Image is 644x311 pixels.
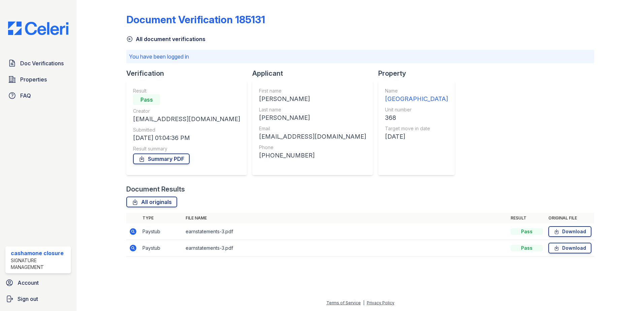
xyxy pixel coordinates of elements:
[20,59,64,67] span: Doc Verifications
[385,113,448,123] div: 368
[5,57,71,70] a: Doc Verifications
[385,106,448,113] div: Unit number
[326,300,361,305] a: Terms of Service
[133,108,240,114] div: Creator
[133,145,240,152] div: Result summary
[5,89,71,102] a: FAQ
[20,75,47,83] span: Properties
[378,69,460,78] div: Property
[20,92,31,100] span: FAQ
[385,88,448,94] div: Name
[363,300,364,305] div: |
[259,132,366,141] div: [EMAIL_ADDRESS][DOMAIN_NAME]
[548,243,591,253] a: Download
[259,88,366,94] div: First name
[3,276,74,289] a: Account
[126,184,185,194] div: Document Results
[126,13,265,26] div: Document Verification 185131
[548,226,591,237] a: Download
[183,223,508,240] td: earnstatements-3.pdf
[259,94,366,104] div: [PERSON_NAME]
[18,279,39,287] span: Account
[259,125,366,132] div: Email
[133,94,160,105] div: Pass
[183,240,508,256] td: earnstatements-3.pdf
[511,245,543,251] div: Pass
[5,73,71,86] a: Properties
[129,53,591,61] p: You have been logged in
[133,114,240,124] div: [EMAIL_ADDRESS][DOMAIN_NAME]
[385,94,448,104] div: [GEOGRAPHIC_DATA]
[259,144,366,151] div: Phone
[511,228,543,235] div: Pass
[126,197,177,207] a: All originals
[140,240,183,256] td: Paystub
[18,295,38,303] span: Sign out
[126,35,205,43] a: All document verifications
[508,213,546,223] th: Result
[385,125,448,132] div: Target move in date
[252,69,378,78] div: Applicant
[183,213,508,223] th: File name
[385,88,448,104] a: Name [GEOGRAPHIC_DATA]
[140,223,183,240] td: Paystub
[259,106,366,113] div: Last name
[3,22,74,35] img: CE_Logo_Blue-a8612792a0a2168367f1c8372b55b34899dd931a85d93a1a3d3e32e68fde9ad4.png
[133,88,240,94] div: Result
[259,113,366,123] div: [PERSON_NAME]
[367,300,394,305] a: Privacy Policy
[133,153,190,164] a: Summary PDF
[133,133,240,143] div: [DATE] 01:04:36 PM
[385,132,448,141] div: [DATE]
[133,127,240,133] div: Submitted
[546,213,594,223] th: Original file
[3,292,74,306] a: Sign out
[11,257,68,271] div: Signature Management
[140,213,183,223] th: Type
[259,151,366,160] div: [PHONE_NUMBER]
[11,249,68,257] div: cashamone closure
[126,69,252,78] div: Verification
